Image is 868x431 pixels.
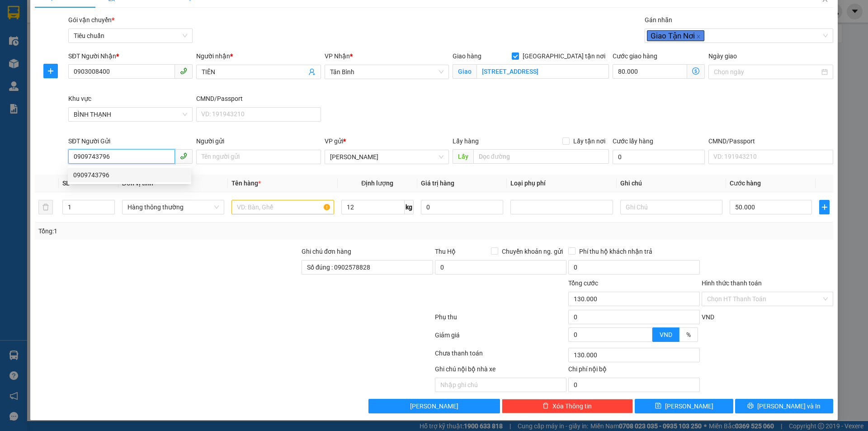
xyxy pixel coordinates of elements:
[43,64,58,78] button: plus
[68,136,193,146] div: SĐT Người Gửi
[410,401,458,411] span: [PERSON_NAME]
[434,348,567,364] div: Chưa thanh toán
[231,180,261,187] span: Tên hàng
[325,52,350,60] span: VP Nhận
[231,200,334,214] input: VD: Bàn, Ghế
[180,67,187,75] span: phone
[74,29,187,43] span: Tiêu chuẩn
[368,399,500,413] button: [PERSON_NAME]
[660,331,672,338] span: VND
[757,401,821,411] span: [PERSON_NAME] và In
[708,136,833,146] div: CMND/Passport
[820,204,829,211] span: plus
[568,279,598,287] span: Tổng cước
[330,150,443,164] span: Cư Kuin
[405,200,414,214] span: kg
[68,51,193,61] div: SĐT Người Nhận
[708,52,737,60] label: Ngày giao
[453,149,473,164] span: Lấy
[73,170,186,180] div: 0909743796
[196,51,321,61] div: Người nhận
[434,312,567,328] div: Phụ thu
[38,200,53,214] button: delete
[196,136,321,146] div: Người gửi
[127,200,219,214] span: Hàng thông thường
[62,180,70,187] span: SL
[692,67,699,75] span: dollar-circle
[68,94,193,104] div: Khu vực
[180,152,187,160] span: phone
[453,137,479,145] span: Lấy hàng
[38,226,335,236] div: Tổng: 1
[435,364,566,378] div: Ghi chú nội bộ nhà xe
[453,64,476,79] span: Giao
[647,30,704,41] span: Giao Tận Nơi
[542,403,549,410] span: delete
[435,378,566,392] input: Nhập ghi chú
[68,168,191,182] div: 0909743796
[68,16,114,24] span: Gói vận chuyển
[686,331,691,338] span: %
[702,279,762,287] label: Hình thức thanh toán
[361,180,393,187] span: Định lượng
[730,180,761,187] span: Cước hàng
[735,399,833,413] button: printer[PERSON_NAME] và In
[453,52,481,60] span: Giao hàng
[421,200,503,214] input: 0
[696,34,701,39] span: close
[74,108,187,121] span: BÌNH THẠNH
[613,137,653,145] label: Cước lấy hàng
[645,16,672,24] label: Gán nhãn
[302,260,433,275] input: Ghi chú đơn hàng
[434,330,567,346] div: Giảm giá
[665,401,713,411] span: [PERSON_NAME]
[613,52,657,60] label: Cước giao hàng
[44,67,57,75] span: plus
[302,248,351,255] label: Ghi chú đơn hàng
[702,313,714,321] span: VND
[473,149,609,164] input: Dọc đường
[635,399,733,413] button: save[PERSON_NAME]
[613,150,705,164] input: Cước lấy hàng
[519,51,609,61] span: [GEOGRAPHIC_DATA] tận nơi
[507,175,616,192] th: Loại phụ phí
[747,403,754,410] span: printer
[576,246,656,256] span: Phí thu hộ khách nhận trả
[196,94,321,104] div: CMND/Passport
[714,67,819,77] input: Ngày giao
[617,175,726,192] th: Ghi chú
[502,399,633,413] button: deleteXóa Thông tin
[613,64,687,79] input: Cước giao hàng
[655,403,661,410] span: save
[330,65,443,79] span: Tân Bình
[498,246,566,256] span: Chuyển khoản ng. gửi
[421,180,454,187] span: Giá trị hàng
[620,200,722,214] input: Ghi Chú
[568,364,700,378] div: Chi phí nội bộ
[308,68,316,76] span: user-add
[435,248,456,255] span: Thu Hộ
[325,136,449,146] div: VP gửi
[552,401,592,411] span: Xóa Thông tin
[476,64,609,79] input: Giao tận nơi
[819,200,829,214] button: plus
[570,136,609,146] span: Lấy tận nơi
